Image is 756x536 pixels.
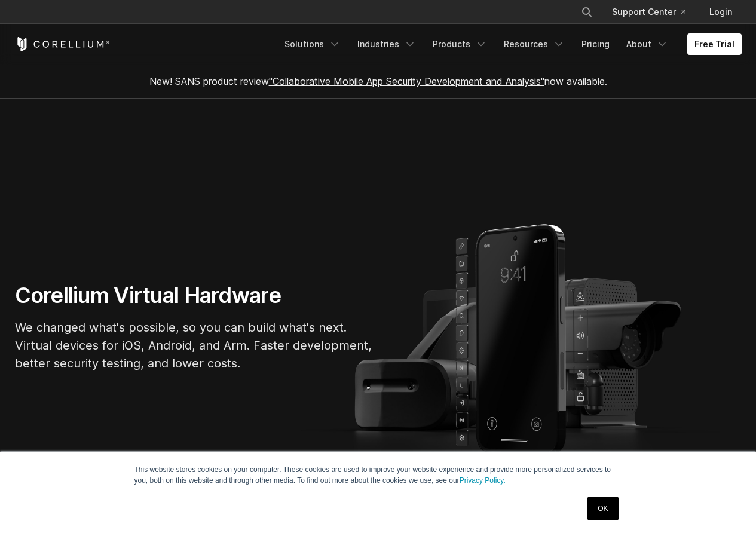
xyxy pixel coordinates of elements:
a: Corellium Home [15,37,110,51]
div: Navigation Menu [277,33,742,55]
span: New! SANS product review now available. [149,75,607,87]
a: Solutions [277,33,348,55]
a: Products [426,33,494,55]
button: Search [576,1,598,23]
a: Privacy Policy. [460,476,506,485]
p: This website stores cookies on your computer. These cookies are used to improve your website expe... [134,464,622,486]
a: "Collaborative Mobile App Security Development and Analysis" [269,75,544,87]
a: About [619,33,675,55]
a: Free Trial [687,33,742,55]
p: We changed what's possible, so you can build what's next. Virtual devices for iOS, Android, and A... [15,318,374,372]
div: Navigation Menu [567,1,742,23]
a: Login [700,1,742,23]
h1: Corellium Virtual Hardware [15,282,374,309]
a: Resources [497,33,572,55]
a: Industries [350,33,423,55]
a: OK [587,497,618,520]
a: Support Center [602,1,695,23]
a: Pricing [574,33,617,55]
